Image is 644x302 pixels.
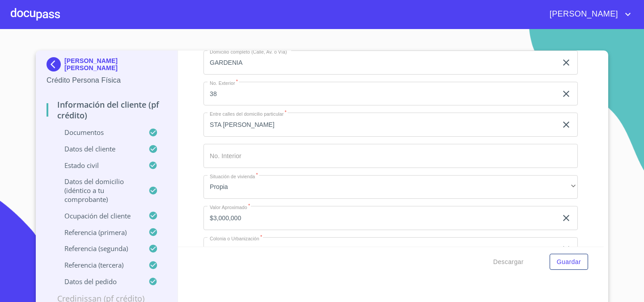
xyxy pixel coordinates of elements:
[47,161,148,170] p: Estado Civil
[561,244,572,255] button: clear input
[64,57,167,71] p: [PERSON_NAME] [PERSON_NAME]
[47,277,148,286] p: Datos del pedido
[561,88,572,99] button: clear input
[47,177,148,204] p: Datos del domicilio (idéntico a tu comprobante)
[47,128,148,137] p: Documentos
[47,228,148,237] p: Referencia (primera)
[550,254,588,270] button: Guardar
[561,119,572,130] button: clear input
[47,57,64,71] img: Docupass spot blue
[543,7,623,21] span: [PERSON_NAME]
[47,244,148,253] p: Referencia (segunda)
[561,57,572,68] button: clear input
[47,99,167,121] p: Información del cliente (PF crédito)
[557,256,581,268] span: Guardar
[47,260,148,269] p: Referencia (tercera)
[47,57,167,75] div: [PERSON_NAME] [PERSON_NAME]
[47,75,167,86] p: Crédito Persona Física
[203,175,578,199] div: Propia
[493,256,524,268] span: Descargar
[561,213,572,223] button: clear input
[47,144,148,153] p: Datos del cliente
[490,254,527,270] button: Descargar
[47,211,148,220] p: Ocupación del Cliente
[543,7,633,21] button: account of current user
